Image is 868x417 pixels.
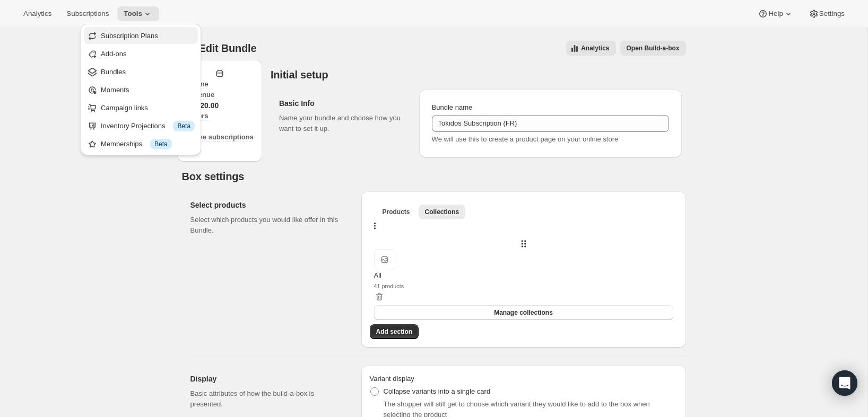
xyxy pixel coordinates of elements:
span: Add-ons [101,50,126,58]
button: Campaign links [84,99,198,116]
span: Bundle name [432,103,473,111]
span: Tools [124,10,142,18]
span: $1,620.00 [186,100,254,111]
h2: Select products [190,200,344,210]
button: Add section [370,324,419,339]
span: Subscription Plans [101,32,158,40]
button: Subscription Plans [84,27,198,44]
span: Analytics [23,10,51,18]
span: We will use this to create a product page on your online store [432,135,619,143]
span: 6 [186,121,254,132]
h2: Display [190,374,344,384]
button: Bundles [84,63,198,80]
button: Memberships [84,135,198,152]
span: Add section [376,327,413,336]
h2: Basic Info [279,98,402,109]
button: Subscriptions [60,6,115,21]
input: ie. Smoothie box [432,115,669,132]
span: Open Build-a-box [627,44,680,52]
span: Analytics [581,44,609,52]
button: Tools [117,6,159,21]
span: Collapse variants into a single card [384,387,491,395]
span: Beta [177,122,190,130]
button: Analytics [17,6,58,21]
span: Bundles [101,68,126,76]
button: View links to open the build-a-box on the online store [620,41,686,56]
span: Campaign links [101,104,148,112]
span: Settings [819,10,845,18]
p: Select which products you would like offer in this Bundle. [190,215,344,236]
div: All [374,270,673,281]
button: View all analytics related to this specific bundles, within certain timeframes [566,41,615,56]
span: 6 [186,143,254,153]
small: 41 products [374,283,404,289]
div: Open Intercom Messenger [832,370,857,396]
span: Beta [154,140,168,148]
div: Inventory Projections [101,121,195,131]
span: Products [383,208,410,216]
span: Collections [425,208,459,216]
span: Subscriptions [66,10,109,18]
div: All time [186,79,254,90]
button: Settings [802,6,851,21]
p: Basic attributes of how the build-a-box is presented. [190,388,344,410]
button: Add-ons [84,45,198,62]
h2: Initial setup [271,68,682,81]
p: Name your bundle and choose how you want to set it up. [279,113,402,134]
span: Orders [186,112,209,120]
button: Inventory Projections [84,117,198,134]
span: Manage collections [494,308,553,317]
button: Manage collections [374,305,673,320]
span: Active subscriptions [186,133,254,141]
h2: Box settings [182,170,686,183]
span: Edit Bundle [199,42,257,54]
span: Moments [101,86,129,94]
button: Moments [84,81,198,98]
span: Help [768,10,783,18]
div: Memberships [101,139,195,149]
div: Variant display [370,374,678,384]
button: Help [751,6,800,21]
